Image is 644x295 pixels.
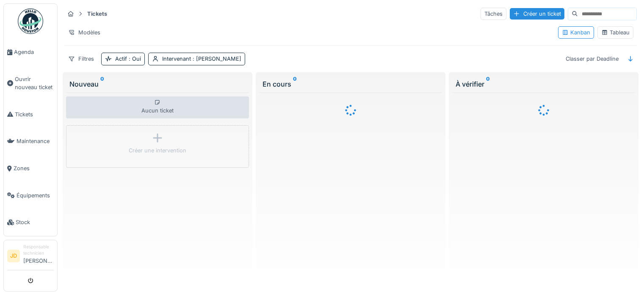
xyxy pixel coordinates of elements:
div: Créer une intervention [129,146,186,155]
div: Intervenant [162,55,241,63]
div: Nouveau [69,79,246,89]
img: Badge_color-CXgf-gQk.svg [18,8,43,34]
strong: Tickets [84,10,111,18]
a: Tickets [4,101,57,128]
span: Zones [14,164,54,172]
span: Stock [16,218,54,226]
a: Stock [4,209,57,236]
div: Modèles [64,26,104,39]
div: Kanban [562,28,590,37]
span: Ouvrir nouveau ticket [15,75,54,91]
div: Tâches [481,8,506,20]
a: Zones [4,155,57,182]
a: Équipements [4,182,57,209]
li: JD [7,250,20,262]
div: Classer par Deadline [562,53,622,65]
a: Ouvrir nouveau ticket [4,66,57,101]
span: Maintenance [17,137,54,145]
a: Maintenance [4,128,57,155]
a: Agenda [4,39,57,66]
span: Équipements [17,191,54,199]
div: En cours [263,79,439,89]
sup: 0 [486,79,490,89]
span: : Oui [127,56,141,62]
a: JD Responsable technicien[PERSON_NAME] [7,244,54,270]
span: : [PERSON_NAME] [191,56,241,62]
div: Filtres [64,53,98,65]
div: À vérifier [456,79,632,89]
div: Créer un ticket [510,8,564,20]
sup: 0 [100,79,104,89]
li: [PERSON_NAME] [23,244,54,268]
div: Aucun ticket [66,96,249,118]
div: Responsable technicien [23,244,54,257]
div: Tableau [601,28,630,37]
span: Tickets [15,110,54,118]
div: Actif [115,55,141,63]
sup: 0 [293,79,297,89]
span: Agenda [14,48,54,56]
